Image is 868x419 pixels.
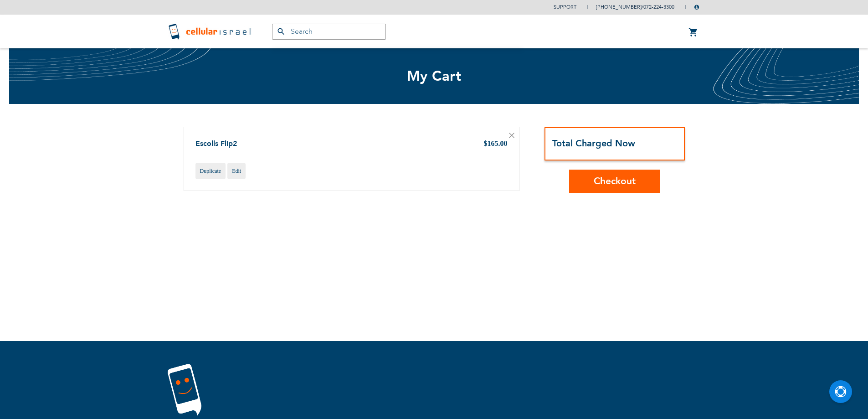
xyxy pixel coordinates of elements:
[407,67,462,86] span: My Cart
[227,163,246,179] a: Edit
[596,4,642,10] a: [PHONE_NUMBER]
[168,22,254,41] img: Cellular Israel Logo
[643,4,674,10] a: 072-224-3300
[195,163,226,179] a: Duplicate
[272,24,386,40] input: Search
[484,140,508,147] span: $165.00
[200,168,221,174] span: Duplicate
[587,0,674,14] li: /
[195,139,237,149] a: Escolls Flip2
[569,170,660,193] button: Checkout
[552,137,635,150] strong: Total Charged Now
[232,168,241,174] span: Edit
[554,4,576,10] a: Support
[594,175,636,188] span: Checkout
